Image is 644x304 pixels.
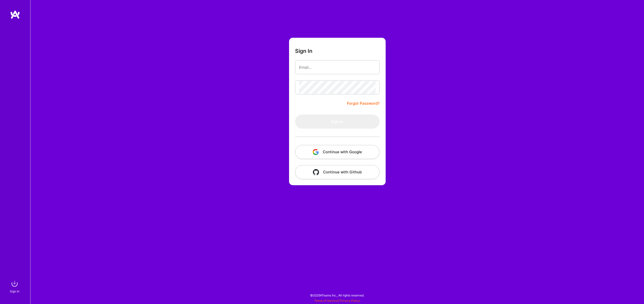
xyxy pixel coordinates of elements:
a: Forgot Password? [347,100,380,106]
span: | [314,299,360,302]
button: Continue with Google [295,145,380,159]
input: Email... [299,61,376,74]
img: icon [313,149,319,155]
button: Continue with Github [295,165,380,179]
h3: Sign In [295,48,312,54]
a: Privacy Policy [340,299,360,302]
img: logo [10,10,20,19]
a: sign inSign In [11,279,20,294]
img: icon [313,169,319,175]
div: © 2025 ATeams Inc., All rights reserved. [30,289,644,301]
div: Sign In [10,289,19,294]
button: Sign In [295,115,380,129]
a: Terms of Service [314,299,338,302]
img: sign in [10,279,20,289]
